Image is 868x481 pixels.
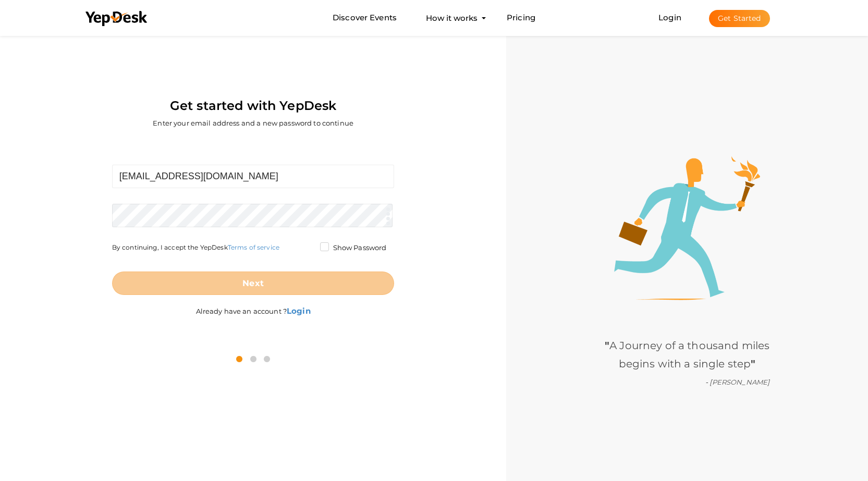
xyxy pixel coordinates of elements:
[605,339,609,352] b: "
[196,295,311,316] label: Already have an account ?
[333,8,397,28] a: Discover Events
[170,96,336,116] label: Get started with YepDesk
[705,378,769,386] i: - [PERSON_NAME]
[423,8,481,28] button: How it works
[112,243,279,252] label: By continuing, I accept the YepDesk
[658,13,681,22] a: Login
[242,278,264,288] b: Next
[709,10,770,27] button: Get Started
[507,8,535,28] a: Pricing
[614,156,760,300] img: step1-illustration.png
[287,306,311,316] b: Login
[751,357,755,370] b: "
[605,339,769,370] span: A Journey of a thousand miles begins with a single step
[228,243,279,251] a: Terms of service
[112,165,395,188] input: Enter your email address
[320,243,387,253] label: Show Password
[112,272,395,295] button: Next
[153,118,353,128] label: Enter your email address and a new password to continue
